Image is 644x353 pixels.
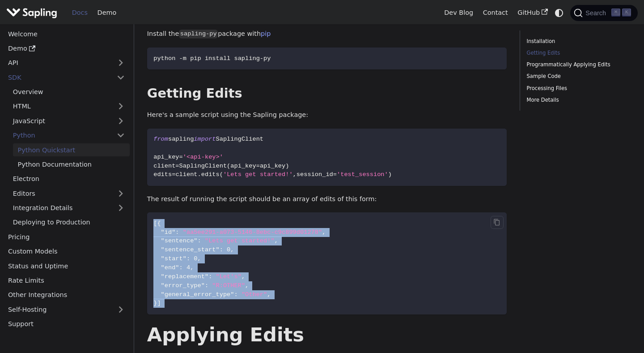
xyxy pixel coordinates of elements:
[256,163,260,169] span: =
[153,163,175,169] span: client
[161,273,209,280] span: "replacement"
[478,6,513,20] a: Contact
[183,154,223,160] span: '<api-key>'
[3,274,130,287] a: Rate Limits
[297,171,333,178] span: session_id
[198,237,201,244] span: :
[388,171,392,178] span: )
[611,9,620,17] kbd: ⌘
[293,171,297,178] span: ,
[230,246,234,253] span: ,
[183,229,322,236] span: "aa5ee291-a073-5146-8ebc-c9c899d01278"
[527,37,628,46] a: Installation
[147,86,507,102] h2: Getting Edits
[527,49,628,57] a: Getting Edits
[208,273,212,280] span: :
[161,264,179,271] span: "end"
[93,6,121,20] a: Demo
[527,60,628,69] a: Programmatically Applying Edits
[172,171,175,178] span: =
[3,230,130,243] a: Pricing
[153,220,157,227] span: [
[190,264,194,271] span: ,
[6,6,57,19] img: Sapling.ai
[157,300,161,306] span: ]
[198,171,201,178] span: .
[179,264,183,271] span: :
[3,42,130,55] a: Demo
[553,6,566,19] button: Switch between dark and light mode (currently system mode)
[8,172,130,185] a: Electron
[186,255,190,262] span: :
[527,72,628,81] a: Sample Code
[583,9,611,17] span: Search
[241,273,245,280] span: ,
[112,56,130,69] button: Expand sidebar category 'API'
[261,30,271,37] a: pip
[161,291,234,298] span: "general_error_type"
[6,6,60,19] a: Sapling.ai
[220,171,223,178] span: (
[205,237,275,244] span: "Lets get started!"
[227,163,230,169] span: (
[333,171,337,178] span: =
[175,163,179,169] span: =
[241,291,267,298] span: "Other"
[205,282,208,289] span: :
[112,187,130,200] button: Expand sidebar category 'Editors'
[8,86,130,99] a: Overview
[220,246,223,253] span: :
[161,255,186,262] span: "start"
[175,229,179,236] span: :
[13,158,130,171] a: Python Documentation
[8,216,130,229] a: Deploying to Production
[337,171,388,178] span: 'test_session'
[147,29,507,39] p: Install the package with
[8,202,130,215] a: Integration Details
[622,9,631,17] kbd: K
[147,110,507,121] p: Here's a sample script using the Sapling package:
[527,96,628,104] a: More Details
[322,229,326,236] span: ,
[513,6,552,20] a: GitHub
[153,154,179,160] span: api_key
[8,114,130,127] a: JavaScript
[267,291,271,298] span: ,
[3,259,130,272] a: Status and Uptime
[194,255,197,262] span: 0
[201,171,220,178] span: edits
[153,136,168,142] span: from
[161,237,198,244] span: "sentence"
[161,246,220,253] span: "sentence_start"
[157,220,161,227] span: {
[153,171,172,178] span: edits
[112,71,130,84] button: Collapse sidebar category 'SDK'
[3,288,130,301] a: Other Integrations
[245,282,249,289] span: ,
[3,303,130,316] a: Self-Hosting
[186,264,190,271] span: 4
[439,6,478,20] a: Dev Blog
[175,171,197,178] span: client
[8,187,112,200] a: Editors
[275,237,278,244] span: ,
[212,282,245,289] span: "R:OTHER"
[491,216,504,229] button: Copy code to clipboard
[230,163,256,169] span: api_key
[527,84,628,93] a: Processing Files
[168,136,194,142] span: sapling
[234,291,237,298] span: :
[179,154,183,160] span: =
[198,255,201,262] span: ,
[216,273,241,280] span: "Let's"
[223,171,293,178] span: 'Lets get started!'
[3,71,112,84] a: SDK
[147,323,507,347] h1: Applying Edits
[161,282,205,289] span: "error_type"
[216,136,264,142] span: SaplingClient
[153,300,157,306] span: }
[161,229,176,236] span: "id"
[8,100,130,113] a: HTML
[13,143,130,156] a: Python Quickstart
[227,246,230,253] span: 0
